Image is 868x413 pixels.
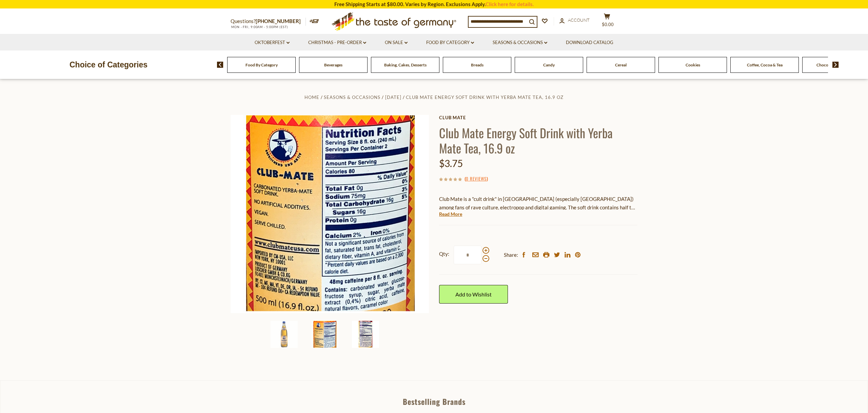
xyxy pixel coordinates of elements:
a: On Sale [385,39,408,46]
a: Chocolate & Marzipan [816,62,857,67]
span: MON - FRI, 9:00AM - 5:00PM (EST) [231,25,288,29]
a: Download Catalog [566,39,613,46]
p: Questions? [231,17,306,26]
a: Read More [439,211,462,218]
img: Club Mate Energy Soft Drink with Yerba Mate Tea, 16.9 oz [231,115,429,313]
a: Candy [543,62,555,67]
a: Christmas - PRE-ORDER [308,39,366,46]
p: Club Mate is a "cult drink" in [GEOGRAPHIC_DATA] (especially [GEOGRAPHIC_DATA]) among fans of rav... [439,195,637,212]
a: Click here for details. [486,1,534,7]
a: Cookies [686,62,700,67]
div: Bestselling Brands [0,398,868,405]
span: Account [568,17,590,23]
a: Home [304,95,319,100]
a: [PHONE_NUMBER] [256,18,301,24]
a: 0 Reviews [466,175,487,183]
a: Food By Category [426,39,474,46]
a: Baking, Cakes, Desserts [384,62,427,67]
img: Club Mate Energy Soft Drink with Yerba Mate Tea, 16.9 oz [352,321,379,348]
img: Club Mate Energy Soft Drink with Yerba Mate Tea, 16.9 oz [271,321,298,348]
strong: Qty: [439,250,449,258]
a: Coffee, Cocoa & Tea [747,62,783,67]
a: Cereal [615,62,627,67]
img: previous arrow [217,62,223,68]
span: Share: [504,251,518,259]
a: Club Mate Energy Soft Drink with Yerba Mate Tea, 16.9 oz [406,95,564,100]
a: Add to Wishlist [439,285,508,304]
a: Seasons & Occasions [324,95,380,100]
a: Club Mate [439,115,637,120]
a: Breads [471,62,484,67]
a: Oktoberfest [255,39,290,46]
span: $0.00 [602,22,614,27]
img: next arrow [832,62,839,68]
a: Beverages [324,62,342,67]
a: Food By Category [245,62,278,67]
span: ( ) [465,175,488,182]
input: Qty: [454,246,481,264]
img: Club Mate Energy Soft Drink with Yerba Mate Tea, 16.9 oz [311,321,338,348]
h1: Club Mate Energy Soft Drink with Yerba Mate Tea, 16.9 oz [439,125,637,156]
a: Seasons & Occasions [493,39,547,46]
button: $0.00 [597,13,617,30]
a: Account [559,17,590,24]
span: $3.75 [439,158,463,169]
a: [DATE] [385,95,401,100]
